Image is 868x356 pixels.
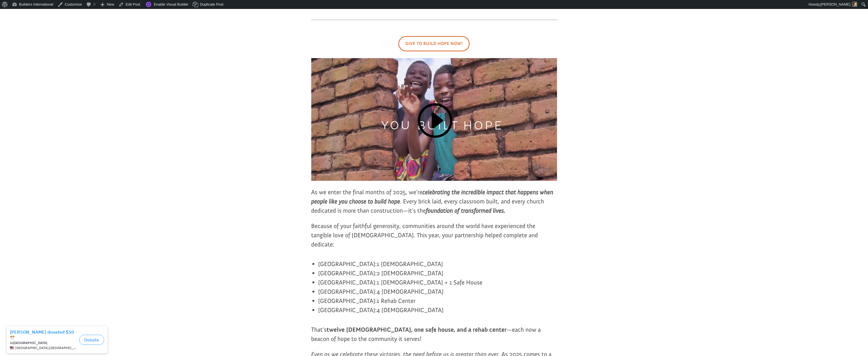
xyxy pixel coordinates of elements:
img: emoji confettiBall [10,12,15,16]
i: celebrating the incredible impact that happens when people like you choose to build hope [311,188,553,205]
li: [GEOGRAPHIC_DATA]: [318,259,557,269]
strong: [GEOGRAPHIC_DATA] [13,17,47,21]
span: 1 [DEMOGRAPHIC_DATA] [377,260,443,268]
span: 1 Rehab Center [377,297,415,305]
div: to [10,17,77,21]
p: That’s —each now a beacon of hope to the community it serves! [311,325,557,350]
span: 4 [DEMOGRAPHIC_DATA] [377,306,444,314]
li: [GEOGRAPHIC_DATA]: [318,278,557,287]
i: foundation of transformed lives. [426,207,507,214]
span: Because of your faithful generosity, communities around the world have experienced the tangible l... [311,222,538,248]
li: [GEOGRAPHIC_DATA]: [318,305,557,315]
li: [GEOGRAPHIC_DATA]: [318,269,557,278]
a: Give To Build Hope Now! [398,36,469,51]
b: twelve [DEMOGRAPHIC_DATA], one safe house, and a rehab center [326,326,507,333]
li: [GEOGRAPHIC_DATA]: [318,296,557,305]
button: Donate [79,11,104,21]
span: 1 [DEMOGRAPHIC_DATA] + 1 Safe House [377,279,483,286]
img: US.png [10,22,14,26]
div: [PERSON_NAME] donated $50 [10,6,77,17]
span: 2 [DEMOGRAPHIC_DATA] [377,269,444,277]
span: 4 [DEMOGRAPHIC_DATA] [377,288,444,295]
span: [GEOGRAPHIC_DATA] , [GEOGRAPHIC_DATA] [15,22,77,26]
p: As we enter the final months of 2025, we’re . Every brick laid, every classroom built, and every ... [311,188,557,221]
li: [GEOGRAPHIC_DATA]: [318,287,557,296]
span: [PERSON_NAME] [820,2,850,6]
